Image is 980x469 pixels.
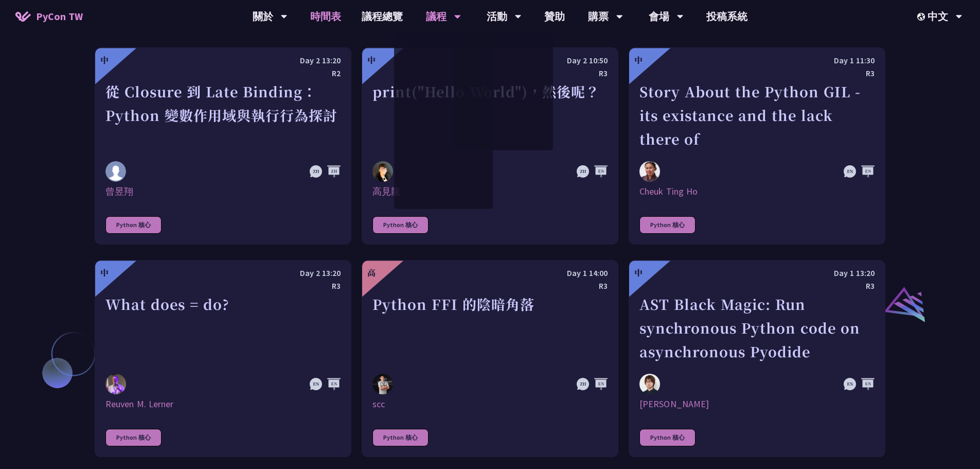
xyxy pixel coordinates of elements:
div: Day 1 14:00 [372,267,608,280]
div: 中 [100,267,109,279]
div: [PERSON_NAME] [639,398,875,410]
div: scc [372,398,608,410]
div: Python 核心 [372,429,429,446]
img: Home icon of PyCon TW 2025 [15,11,31,22]
div: Day 2 13:20 [105,54,341,67]
img: Locale Icon [917,13,928,21]
a: 中 Day 2 13:20 R2 從 Closure 到 Late Binding：Python 變數作用域與執行行為探討 曾昱翔 曾昱翔 Python 核心 [95,47,351,245]
div: R3 [105,280,341,292]
div: Story About the Python GIL - its existance and the lack there of [639,80,875,151]
div: 中 [100,54,109,66]
div: Python FFI 的陰暗角落 [372,292,608,363]
a: 中 Day 1 13:20 R3 AST Black Magic: Run synchronous Python code on asynchronous Pyodide Yuichiro Ta... [629,260,885,457]
div: R2 [105,67,341,80]
a: 中 Day 2 10:50 R3 print("Hello World")，然後呢？ 高見龍 高見龍 Python 核心 [362,47,618,245]
div: Day 2 13:20 [105,267,341,280]
img: Yuichiro Tachibana [639,374,660,394]
div: Python 核心 [639,429,696,446]
img: Cheuk Ting Ho [639,161,660,182]
div: 高 [367,267,376,279]
div: 從 Closure 到 Late Binding：Python 變數作用域與執行行為探討 [105,80,341,151]
div: Python 核心 [639,216,696,234]
img: 曾昱翔 [105,161,126,182]
a: 中 Day 1 11:30 R3 Story About the Python GIL - its existance and the lack there of Cheuk Ting Ho C... [629,47,885,245]
img: Reuven M. Lerner [105,374,126,396]
div: Python 核心 [105,216,162,234]
div: Python 核心 [372,216,429,234]
img: 高見龍 [372,161,393,182]
div: 中 [367,54,376,66]
div: Day 1 11:30 [639,54,875,67]
div: 中 [634,54,643,66]
div: 高見龍 [372,185,608,198]
div: R3 [639,280,875,292]
span: PyCon TW [36,9,83,24]
div: print("Hello World")，然後呢？ [372,80,608,151]
div: 中 [634,267,643,279]
a: PyCon TW [5,4,93,29]
div: R3 [372,280,608,292]
img: scc [372,374,393,394]
div: Day 1 13:20 [639,267,875,280]
div: Cheuk Ting Ho [639,185,875,198]
a: 高 Day 1 14:00 R3 Python FFI 的陰暗角落 scc scc Python 核心 [362,260,618,457]
div: 曾昱翔 [105,185,341,198]
a: 中 Day 2 13:20 R3 What does = do? Reuven M. Lerner Reuven M. Lerner Python 核心 [95,260,351,457]
div: What does = do? [105,292,341,363]
div: R3 [639,67,875,80]
div: Reuven M. Lerner [105,398,341,410]
div: Python 核心 [105,429,162,446]
div: AST Black Magic: Run synchronous Python code on asynchronous Pyodide [639,292,875,363]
